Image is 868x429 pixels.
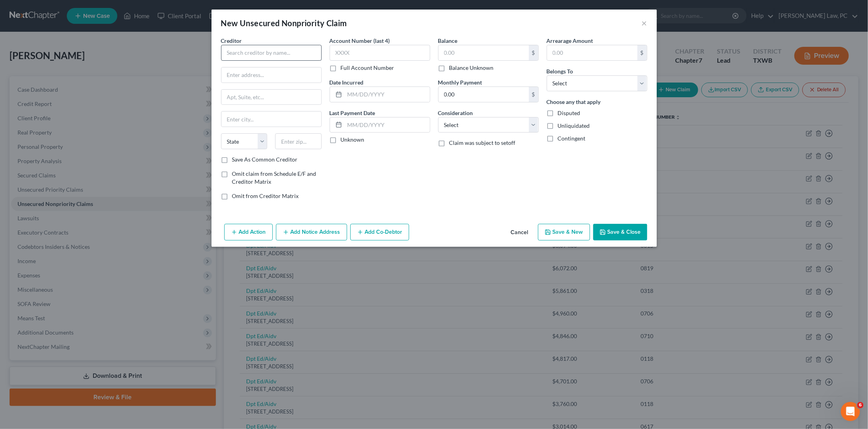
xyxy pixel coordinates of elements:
[538,224,590,240] button: Save & New
[529,87,538,102] div: $
[221,17,347,29] div: New Unsecured Nonpriority Claim
[341,136,365,144] label: Unknown
[232,170,317,185] span: Omit claim from Schedule E/F and Creditor Matrix
[438,109,473,117] label: Consideration
[330,45,430,61] input: XXXX
[841,402,860,421] iframe: Intercom live chat
[642,18,647,28] button: ×
[529,45,538,60] div: $
[232,192,299,199] span: Omit from Creditor Matrix
[221,45,322,61] input: Search creditor by name...
[330,109,375,117] label: Last Payment Date
[558,135,586,142] span: Contingent
[439,87,529,102] input: 0.00
[558,122,590,129] span: Unliquidated
[232,156,298,164] label: Save As Common Creditor
[547,98,601,106] label: Choose any that apply
[345,117,430,133] input: MM/DD/YYYY
[449,139,516,146] span: Claim was subject to setoff
[449,64,494,72] label: Balance Unknown
[221,112,321,127] input: Enter city...
[276,224,347,240] button: Add Notice Address
[547,68,573,75] span: Belongs To
[221,90,321,105] input: Apt, Suite, etc...
[224,224,273,240] button: Add Action
[438,78,482,87] label: Monthly Payment
[547,45,637,60] input: 0.00
[857,402,864,408] span: 6
[593,224,647,240] button: Save & Close
[558,110,581,116] span: Disputed
[330,78,364,87] label: Date Incurred
[275,133,322,149] input: Enter zip...
[439,45,529,60] input: 0.00
[221,67,321,83] input: Enter address...
[345,87,430,102] input: MM/DD/YYYY
[221,37,242,44] span: Creditor
[341,64,394,72] label: Full Account Number
[330,37,390,45] label: Account Number (last 4)
[505,225,535,240] button: Cancel
[637,45,647,60] div: $
[350,224,409,240] button: Add Co-Debtor
[547,37,593,45] label: Arrearage Amount
[438,37,458,45] label: Balance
